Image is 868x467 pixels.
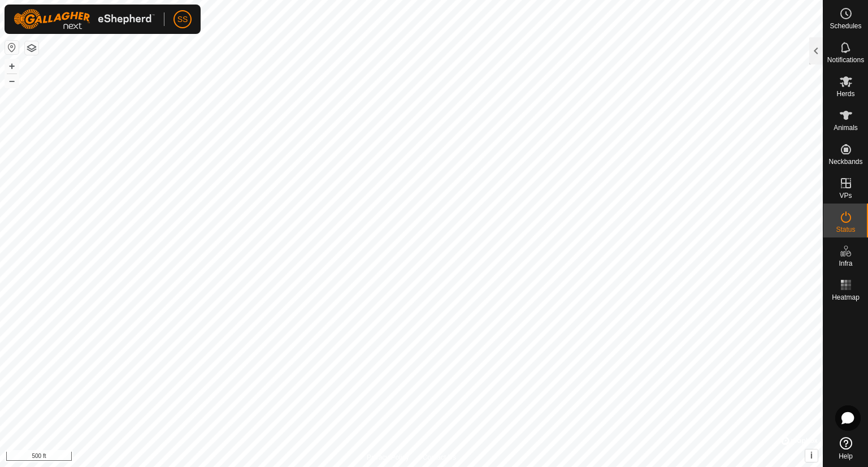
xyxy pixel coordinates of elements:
span: Animals [834,124,858,131]
button: + [5,59,19,73]
span: Help [839,453,853,460]
span: Status [836,226,855,233]
button: Map Layers [25,41,38,55]
span: Herds [836,90,854,97]
span: Heatmap [832,294,860,301]
span: Infra [839,260,852,267]
span: SS [177,14,188,25]
span: Schedules [830,23,861,29]
button: – [5,74,19,88]
img: Gallagher Logo [14,9,155,29]
a: Privacy Policy [367,452,409,462]
button: i [805,449,818,462]
span: Neckbands [828,158,862,165]
button: Reset Map [5,41,19,54]
span: VPs [839,192,852,199]
span: i [810,451,813,460]
a: Contact Us [423,452,456,462]
a: Help [823,433,868,464]
span: Notifications [827,57,864,63]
